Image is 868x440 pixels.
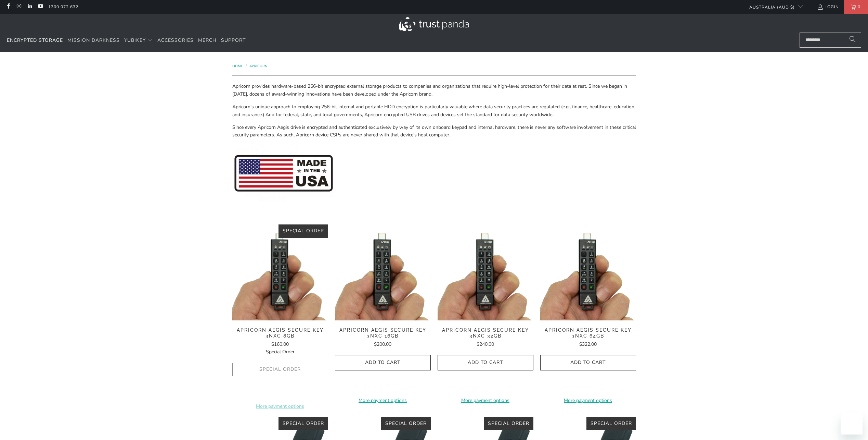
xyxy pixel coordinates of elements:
[335,327,431,339] span: Apricorn Aegis Secure Key 3NXC 16GB
[232,327,328,356] a: Apricorn Aegis Secure Key 3NXC 8GB $160.00Special Order
[37,4,43,10] a: Trust Panda Australia on YouTube
[7,37,63,44] span: Encrypted Storage
[67,33,120,49] a: Mission Darkness
[438,397,533,404] a: More payment options
[579,341,597,347] span: $322.00
[335,355,431,370] button: Add to Cart
[547,360,629,366] span: Add to Cart
[48,3,78,11] a: 1300 072 632
[335,327,431,348] a: Apricorn Aegis Secure Key 3NXC 16GB $200.00
[817,3,839,11] a: Login
[5,4,11,10] a: Trust Panda Australia on Facebook
[438,355,533,370] button: Add to Cart
[232,124,636,138] span: Since every Apricorn Aegis drive is encrypted and authenticated exclusively by way of its own onb...
[157,33,194,49] a: Accessories
[271,341,289,347] span: $160.00
[374,341,391,347] span: $200.00
[27,4,33,10] a: Trust Panda Australia on LinkedIn
[221,37,246,44] span: Support
[221,33,246,49] a: Support
[540,397,636,404] a: More payment options
[841,413,863,435] iframe: Button to launch messaging window
[335,397,431,404] a: More payment options
[232,103,635,118] span: Apricorn’s unique approach to employing 256-bit internal and portable HDD encryption is particula...
[124,37,146,44] span: YubiKey
[67,37,120,44] span: Mission Darkness
[445,360,526,366] span: Add to Cart
[232,224,328,320] img: Apricorn Aegis Secure Key 3NXC 8GB - Trust Panda
[438,327,533,348] a: Apricorn Aegis Secure Key 3NXC 32GB $240.00
[266,349,295,355] span: Special Order
[844,33,861,48] button: Search
[399,17,469,31] img: Trust Panda Australia
[7,33,63,49] a: Encrypted Storage
[488,420,529,427] span: Special Order
[342,360,424,366] span: Add to Cart
[540,224,636,320] img: Apricorn Aegis Secure Key 3NXC 64GB - Trust Panda
[232,224,328,320] a: Apricorn Aegis Secure Key 3NXC 8GB - Trust Panda Apricorn Aegis Secure Key 3NXC 8GB - Trust Panda
[7,33,246,49] nav: Translation missing: en.navigation.header.main_nav
[438,224,533,320] img: Apricorn Aegis Secure Key 3NXC 32GB - Trust Panda
[438,327,533,339] span: Apricorn Aegis Secure Key 3NXC 32GB
[232,83,627,97] span: Apricorn provides hardware-based 256-bit encrypted external storage products to companies and org...
[800,33,861,48] input: Search...
[198,33,217,49] a: Merch
[283,420,324,427] span: Special Order
[157,37,194,44] span: Accessories
[385,420,427,427] span: Special Order
[16,4,22,10] a: Trust Panda Australia on Instagram
[591,420,632,427] span: Special Order
[540,327,636,348] a: Apricorn Aegis Secure Key 3NXC 64GB $322.00
[335,224,431,320] img: Apricorn Aegis Secure Key 3NXC 16GB
[477,341,494,347] span: $240.00
[232,327,328,339] span: Apricorn Aegis Secure Key 3NXC 8GB
[198,37,217,44] span: Merch
[283,228,324,234] span: Special Order
[540,355,636,370] button: Add to Cart
[540,327,636,339] span: Apricorn Aegis Secure Key 3NXC 64GB
[124,33,153,49] summary: YubiKey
